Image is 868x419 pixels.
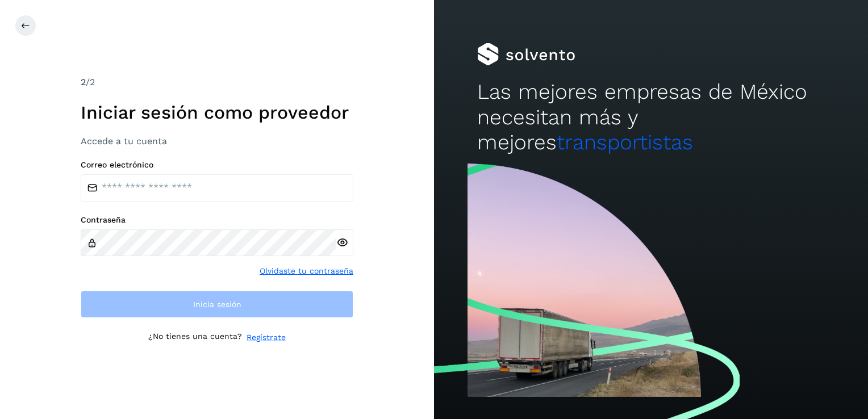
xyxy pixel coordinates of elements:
button: Inicia sesión [81,291,353,318]
span: transportistas [557,130,693,154]
h1: Iniciar sesión como proveedor [81,102,353,123]
a: Regístrate [247,332,286,343]
span: 2 [81,77,86,87]
p: ¿No tienes una cuenta? [148,332,242,343]
label: Contraseña [81,215,353,225]
div: /2 [81,76,353,89]
h2: Las mejores empresas de México necesitan más y mejores [477,79,824,155]
label: Correo electrónico [81,160,353,170]
h3: Accede a tu cuenta [81,136,353,146]
span: Inicia sesión [193,300,241,308]
a: Olvidaste tu contraseña [260,265,353,277]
